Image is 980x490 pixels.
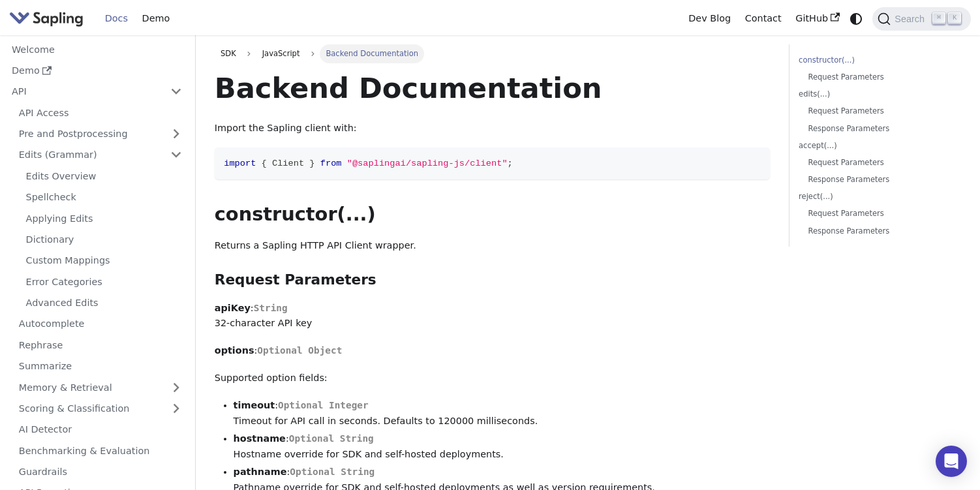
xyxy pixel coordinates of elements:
[256,44,306,63] span: JavaScript
[847,9,866,28] button: Switch between dark and light mode (currently system mode)
[309,159,314,168] span: }
[215,203,770,226] h2: constructor(...)
[234,431,770,463] li: : Hostname override for SDK and self-hosted deployments.
[289,433,374,444] span: Optional String
[808,225,951,237] a: Response Parameters
[932,12,945,24] kbd: ⌘
[234,433,286,444] strong: hostname
[5,61,189,80] a: Demo
[872,7,970,31] button: Search (Command+K)
[12,314,189,333] a: Autocomplete
[215,238,770,254] p: Returns a Sapling HTTP API Client wrapper.
[215,345,254,356] strong: options
[12,441,189,460] a: Benchmarking & Evaluation
[215,121,770,136] p: Import the Sapling client with:
[215,343,770,359] p: :
[12,103,189,122] a: API Access
[135,8,177,29] a: Demo
[508,159,513,168] span: ;
[738,8,789,29] a: Contact
[808,71,951,84] a: Request Parameters
[9,9,88,28] a: Sapling.ai
[262,159,267,168] span: {
[234,467,287,477] strong: pathname
[290,467,375,477] span: Optional String
[163,82,189,101] button: Collapse sidebar category 'API'
[808,105,951,117] a: Request Parameters
[215,44,770,63] nav: Breadcrumbs
[808,207,951,220] a: Request Parameters
[808,123,951,135] a: Response Parameters
[5,82,163,101] a: API
[12,335,189,354] a: Rephrase
[19,230,189,249] a: Dictionary
[808,174,951,186] a: Response Parameters
[12,399,189,418] a: Scoring & Classification
[19,294,189,313] a: Advanced Edits
[234,398,770,429] li: : Timeout for API call in seconds. Defaults to 120000 milliseconds.
[221,49,236,58] span: SDK
[224,159,256,168] span: import
[799,140,957,152] a: accept(...)
[9,9,84,28] img: Sapling.ai
[12,378,189,397] a: Memory & Retrieval
[19,251,189,270] a: Custom Mappings
[799,88,957,100] a: edits(...)
[254,303,288,313] span: String
[278,400,369,410] span: Optional Integer
[320,159,342,168] span: from
[215,44,242,63] a: SDK
[19,272,189,291] a: Error Categories
[808,157,951,169] a: Request Parameters
[12,145,189,164] a: Edits (Grammar)
[215,303,251,313] strong: apiKey
[215,301,770,332] p: : 32-character API key
[215,271,770,289] h3: Request Parameters
[98,8,135,29] a: Docs
[891,14,932,24] span: Search
[19,209,189,228] a: Applying Edits
[272,159,304,168] span: Client
[19,188,189,207] a: Spellcheck
[788,8,846,29] a: GitHub
[12,357,189,376] a: Summarize
[347,159,508,168] span: "@saplingai/sapling-js/client"
[234,400,275,410] strong: timeout
[948,12,961,24] kbd: K
[799,54,957,67] a: constructor(...)
[257,345,342,356] span: Optional Object
[681,8,737,29] a: Dev Blog
[799,191,957,203] a: reject(...)
[215,70,770,106] h1: Backend Documentation
[19,166,189,185] a: Edits Overview
[12,125,189,144] a: Pre and Postprocessing
[936,446,967,477] div: Open Intercom Messenger
[5,40,189,59] a: Welcome
[12,420,189,439] a: AI Detector
[12,463,189,482] a: Guardrails
[320,44,424,63] span: Backend Documentation
[215,371,770,386] p: Supported option fields:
